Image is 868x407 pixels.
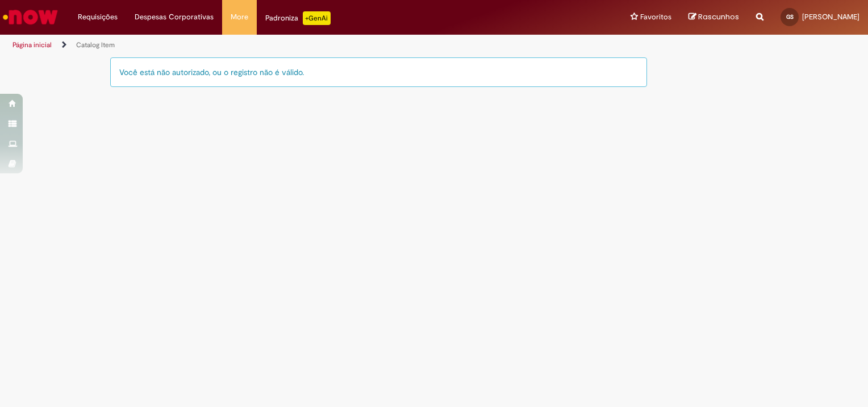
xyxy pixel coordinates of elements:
[78,11,118,23] span: Requisições
[265,11,331,25] div: Padroniza
[9,35,570,56] ul: Trilhas de página
[76,40,115,49] a: Catalog Item
[1,6,60,28] img: ServiceNow
[110,57,647,87] div: Você está não autorizado, ou o registro não é válido.
[12,40,52,49] a: Página inicial
[231,11,248,23] span: More
[135,11,214,23] span: Despesas Corporativas
[786,13,794,20] span: GS
[802,12,859,22] span: [PERSON_NAME]
[303,11,331,25] p: +GenAi
[688,12,739,23] a: Rascunhos
[640,11,671,23] span: Favoritos
[698,11,739,22] span: Rascunhos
